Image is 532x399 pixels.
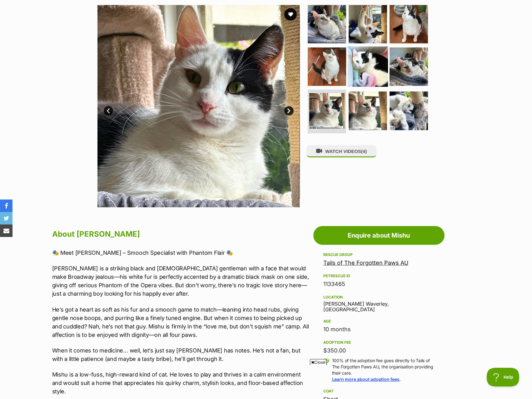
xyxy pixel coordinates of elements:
div: PetRescue ID [323,273,435,278]
p: 🎭 Meet [PERSON_NAME] – Smooch Specialist with Phantom Flair 🎭 [52,249,310,257]
img: Photo of Mishu [390,5,428,43]
iframe: Advertisement [115,368,418,396]
a: Next [284,106,294,116]
img: Photo of Mishu [308,5,346,43]
img: Photo of Mishu [309,93,345,128]
span: Close [310,359,327,365]
div: Adoption fee [323,340,435,345]
div: $350.00 [323,346,435,355]
img: Photo of Mishu [308,47,346,86]
p: 100% of the adoption fee goes directly to Tails of The Forgotten Paws AU, the organisation provid... [332,357,435,382]
p: Mishu is a low-fuss, high-reward kind of cat. He loves to play and thrives in a calm environment ... [52,370,310,396]
button: favourite [284,8,297,21]
p: He’s got a heart as soft as his fur and a smooch game to match—leaning into head rubs, giving gen... [52,305,310,339]
p: [PERSON_NAME] is a striking black and [DEMOGRAPHIC_DATA] gentleman with a face that would make Br... [52,264,310,298]
a: Tails of The Forgotten Paws AU [323,259,408,266]
span: (4) [361,149,367,154]
img: Photo of Mishu [348,46,388,86]
button: WATCH VIDEOS(4) [306,145,376,157]
img: Photo of Mishu [349,91,387,130]
div: 10 months [323,325,435,334]
div: 1133465 [323,280,435,288]
img: Photo of Mishu [390,91,428,130]
div: Rescue group [323,252,435,257]
div: [PERSON_NAME] Waverley, [GEOGRAPHIC_DATA] [323,293,435,313]
a: Prev [104,106,113,116]
p: When it comes to medicine… well, let’s just say [PERSON_NAME] has notes. He’s not a fan, but with... [52,346,310,363]
img: Photo of Mishu [300,5,502,207]
img: Photo of Mishu [97,5,300,207]
h2: About [PERSON_NAME] [52,227,310,241]
a: Enquire about Mishu [313,226,445,245]
div: Location [323,295,435,300]
iframe: Help Scout Beacon - Open [487,368,520,387]
img: Photo of Mishu [349,5,387,43]
img: Photo of Mishu [390,47,428,86]
div: Age [323,319,435,324]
